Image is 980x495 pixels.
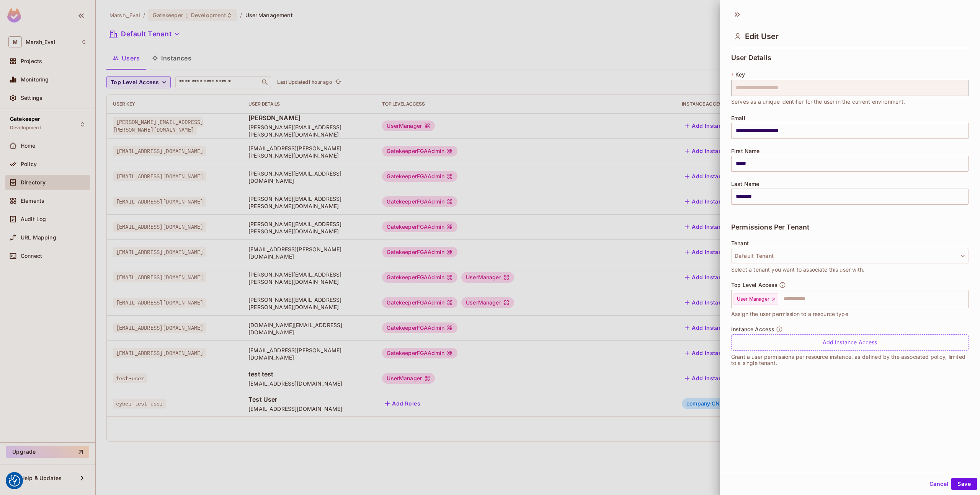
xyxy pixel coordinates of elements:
[731,265,864,274] span: Select a tenant you want to associate this user with.
[9,475,20,487] img: Revisit consent button
[737,296,769,302] span: User Manager
[731,54,771,62] span: User Details
[731,248,969,264] button: Default Tenant
[926,478,951,490] button: Cancel
[731,282,777,288] span: Top Level Access
[731,181,759,187] span: Last Name
[733,293,778,305] div: User Manager
[731,98,905,106] span: Serves as a unique identifier for the user in the current environment.
[9,475,20,487] button: Consent Preferences
[731,115,745,121] span: Email
[745,32,779,41] span: Edit User
[951,478,977,490] button: Save
[731,148,760,154] span: First Name
[731,334,969,351] div: Add Instance Access
[964,298,966,300] button: Open
[731,326,774,332] span: Instance Access
[731,310,848,318] span: Assign the user permission to a resource type
[731,223,809,231] span: Permissions Per Tenant
[731,240,749,246] span: Tenant
[735,72,745,78] span: Key
[731,354,969,366] p: Grant a user permissions per resource instance, as defined by the associated policy, limited to a...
